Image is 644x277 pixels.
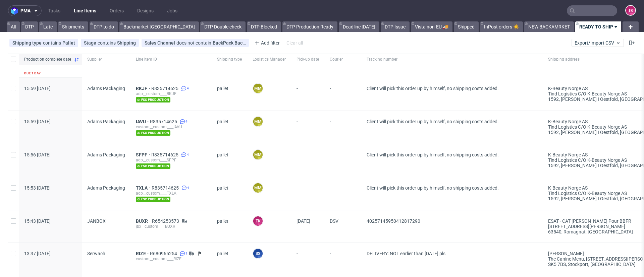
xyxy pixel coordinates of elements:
a: Late [39,21,57,32]
a: 4 [180,86,189,91]
figcaption: MM [253,183,263,193]
span: 1 [185,251,187,256]
span: - [297,185,319,202]
span: contains [43,40,62,46]
a: 4 [180,185,189,191]
span: contains [98,40,117,46]
a: READY TO SHIP [575,21,623,32]
a: DTP Issue [381,21,410,32]
span: pallet [217,251,242,267]
span: 4 [187,185,189,191]
a: Deadline [DATE] [339,21,379,32]
a: SFPF [136,152,151,157]
a: R680965254 [150,251,178,256]
span: fsc production [136,163,170,169]
a: Vista non-EU 🚚 [411,21,452,32]
figcaption: TK [626,6,635,15]
span: Tracking number [367,57,537,62]
figcaption: TK [253,216,263,226]
figcaption: MM [253,117,263,126]
div: Shipping [117,40,136,46]
span: - [297,251,319,267]
span: - [330,251,356,267]
a: R835714625 [152,185,180,191]
span: Production complete date [24,57,71,62]
a: Tasks [44,5,64,16]
span: Courier [330,57,356,62]
span: - [297,86,319,102]
div: Add filter [252,38,281,48]
span: pallet [217,152,242,169]
a: R835714625 [151,152,180,157]
span: - [297,119,319,136]
figcaption: MM [253,84,263,93]
div: Clear all [285,38,304,48]
a: RIZE [136,251,150,256]
a: R835714625 [151,86,180,91]
span: - [330,185,356,202]
span: [DATE] [297,218,310,224]
span: pallet [217,119,242,136]
span: 40257145950412817290 [367,218,420,224]
a: TXLA [136,185,152,191]
span: Sales Channel [145,40,176,46]
span: - [330,152,356,169]
span: Client will pick this order up by himself, no shipping costs added. [367,185,499,191]
a: R654253573 [152,218,180,224]
span: 15:56 [DATE] [24,152,51,157]
span: pallet [217,218,242,234]
a: All [7,21,20,32]
span: 13:37 [DATE] [24,251,51,256]
span: - [330,119,356,136]
div: jbx__custom____BUXR [136,224,206,229]
button: Export/Import CSV [572,39,624,47]
img: logo [11,7,20,15]
span: Logistics Manager [253,57,286,62]
span: - [330,86,356,102]
span: Shipping type [12,40,43,46]
span: RKJF [136,86,151,91]
a: Shipments [58,21,88,32]
figcaption: MM [253,150,263,159]
a: DTP Blocked [247,21,281,32]
div: adp__custom____RKJF [136,91,206,96]
button: pma [8,5,42,16]
span: 4 [185,119,187,124]
span: DSV [330,218,356,234]
span: pma [20,8,31,13]
a: DTP Production Ready [282,21,337,32]
span: Serwach [87,251,105,256]
span: Adams Packaging [87,86,125,91]
div: BackPack Back Market [213,40,246,46]
a: 4 [178,119,187,124]
span: Adams Packaging [87,119,125,124]
a: DTP Double check [200,21,246,32]
span: pallet [217,86,242,102]
span: does not contain [176,40,213,46]
a: NEW BACKAMRKET [524,21,574,32]
span: fsc production [136,130,170,136]
span: Stage [84,40,98,46]
a: Jobs [163,5,181,16]
div: custom__custom____IAVU [136,124,206,130]
span: Client will pick this order up by himself, no shipping costs added. [367,86,499,91]
a: R835714625 [150,119,178,124]
span: 15:59 [DATE] [24,119,51,124]
span: JANBOX [87,218,106,224]
figcaption: SS [253,249,263,258]
span: Client will pick this order up by himself, no shipping costs added. [367,152,499,157]
span: Pick-up date [297,57,319,62]
span: pallet [217,185,242,202]
a: IAVU [136,119,150,124]
a: Line Items [70,5,100,16]
div: Pallet [62,40,75,46]
span: 4 [187,152,189,157]
div: custom__custom____RIZE [136,256,206,262]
